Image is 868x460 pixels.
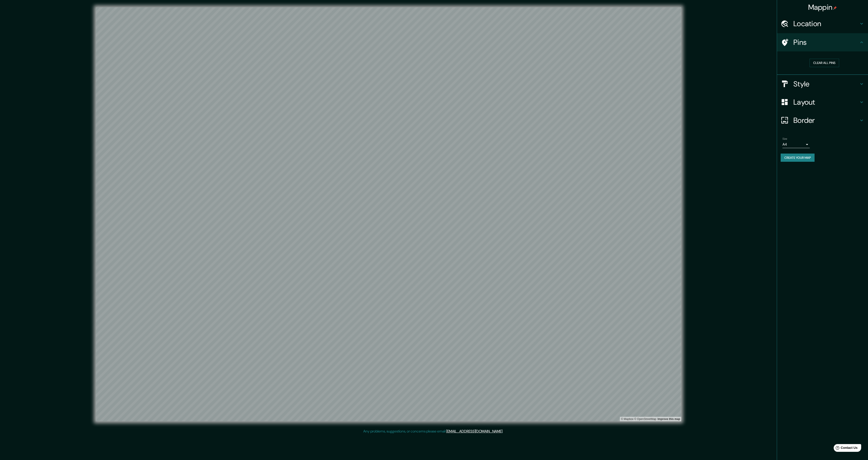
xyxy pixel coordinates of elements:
button: Clear all pins [810,59,839,67]
iframe: Help widget launcher [828,442,863,455]
h4: Border [793,116,859,125]
h4: Location [793,19,859,28]
div: Style [777,75,868,93]
div: Location [777,15,868,33]
img: pin-icon.png [833,6,837,10]
div: Layout [777,93,868,111]
h4: Pins [793,38,859,47]
div: Border [777,111,868,129]
div: Pins [777,33,868,51]
p: Any problems, suggestions, or concerns please email . [363,429,503,434]
a: Map feedback [658,417,680,421]
button: Create your map [781,154,815,162]
canvas: Map [96,7,681,421]
div: A4 [782,141,810,148]
h4: Style [793,79,859,88]
a: Mapbox [621,417,633,421]
div: . [503,429,504,434]
h4: Mappin [808,3,837,12]
h4: Layout [793,98,859,107]
div: . [504,429,505,434]
label: Size [782,137,787,141]
a: [EMAIL_ADDRESS][DOMAIN_NAME] [446,429,502,434]
a: OpenStreetMap [634,417,656,421]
